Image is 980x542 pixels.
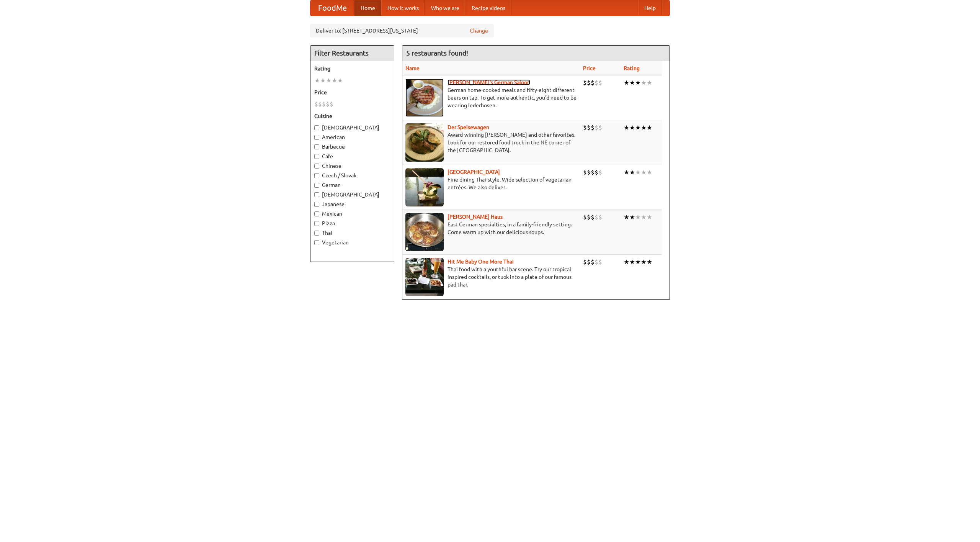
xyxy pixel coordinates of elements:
a: Price [583,65,596,71]
li: ★ [641,79,647,87]
li: $ [583,258,587,266]
h5: Price [314,88,390,96]
li: ★ [332,76,337,85]
input: Thai [314,231,319,236]
li: ★ [629,213,635,221]
a: Recipe videos [465,0,511,16]
a: How it works [381,0,425,16]
p: Award-winning [PERSON_NAME] and other favorites. Look for our restored food truck in the NE corne... [405,131,577,154]
input: Pizza [314,221,319,226]
li: $ [595,213,598,221]
li: ★ [647,213,652,221]
img: babythai.jpg [405,258,444,296]
input: Czech / Slovak [314,173,319,178]
li: ★ [624,168,629,177]
li: ★ [641,213,647,221]
li: ★ [647,258,652,266]
li: ★ [641,123,647,132]
li: $ [330,100,333,108]
input: Japanese [314,202,319,207]
div: Deliver to: [STREET_ADDRESS][US_STATE] [310,24,494,38]
label: American [314,133,390,141]
p: German home-cooked meals and fifty-eight different beers on tap. To get more authentic, you'd nee... [405,86,577,109]
img: esthers.jpg [405,79,444,117]
li: ★ [337,76,343,85]
a: [PERSON_NAME] Haus [448,214,503,220]
a: Der Speisewagen [448,124,489,130]
li: $ [326,100,330,108]
li: ★ [647,79,652,87]
input: Barbecue [314,144,319,149]
li: $ [598,168,602,177]
li: $ [595,79,598,87]
p: Fine dining Thai-style. Wide selection of vegetarian entrées. We also deliver. [405,176,577,191]
li: $ [314,100,318,108]
li: ★ [629,79,635,87]
li: $ [591,213,595,221]
input: American [314,135,319,140]
input: Vegetarian [314,240,319,245]
li: ★ [629,258,635,266]
li: $ [598,79,602,87]
li: ★ [635,123,641,132]
li: ★ [641,168,647,177]
img: speisewagen.jpg [405,123,444,162]
li: $ [318,100,322,108]
a: Rating [624,65,640,71]
li: $ [598,123,602,132]
li: ★ [624,258,629,266]
input: Mexican [314,211,319,216]
li: $ [583,213,587,221]
a: Help [638,0,662,16]
li: $ [595,168,598,177]
label: Mexican [314,210,390,218]
li: ★ [314,76,320,85]
li: ★ [635,79,641,87]
ng-pluralize: 5 restaurants found! [406,49,468,57]
label: Thai [314,229,390,237]
input: Cafe [314,154,319,159]
li: $ [587,79,591,87]
li: ★ [641,258,647,266]
label: Vegetarian [314,239,390,246]
label: [DEMOGRAPHIC_DATA] [314,124,390,131]
li: $ [587,258,591,266]
li: ★ [320,76,326,85]
li: $ [322,100,326,108]
label: Barbecue [314,143,390,151]
li: ★ [629,168,635,177]
li: ★ [624,123,629,132]
img: kohlhaus.jpg [405,213,444,251]
label: German [314,181,390,189]
li: $ [583,168,587,177]
li: ★ [647,123,652,132]
li: $ [591,258,595,266]
label: Japanese [314,200,390,208]
input: German [314,183,319,188]
li: ★ [629,123,635,132]
a: Change [470,27,488,34]
h5: Cuisine [314,112,390,120]
input: [DEMOGRAPHIC_DATA] [314,192,319,197]
li: $ [583,123,587,132]
a: Hit Me Baby One More Thai [448,259,514,265]
a: [PERSON_NAME]'s German Saloon [448,79,530,85]
img: satay.jpg [405,168,444,206]
a: Name [405,65,420,71]
a: [GEOGRAPHIC_DATA] [448,169,500,175]
label: Pizza [314,219,390,227]
label: Czech / Slovak [314,172,390,179]
li: $ [591,79,595,87]
li: $ [587,168,591,177]
label: [DEMOGRAPHIC_DATA] [314,191,390,198]
li: $ [587,213,591,221]
li: ★ [647,168,652,177]
p: Thai food with a youthful bar scene. Try our tropical inspired cocktails, or tuck into a plate of... [405,265,577,288]
li: $ [595,258,598,266]
li: ★ [326,76,332,85]
a: Home [354,0,381,16]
